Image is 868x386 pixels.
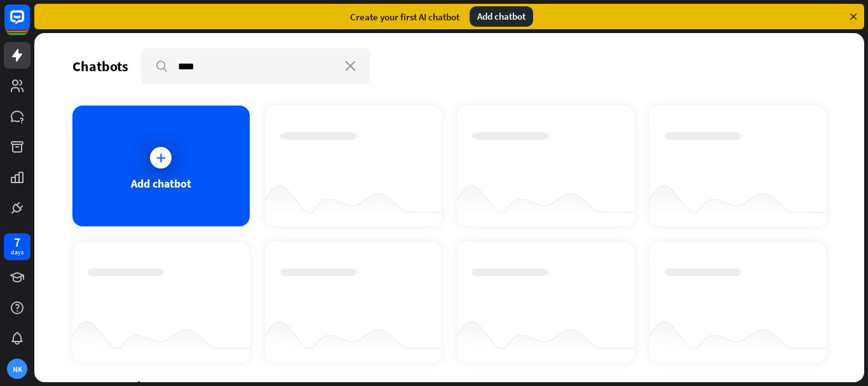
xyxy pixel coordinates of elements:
div: Create your first AI chatbot [350,11,459,23]
div: days [11,248,24,257]
div: Chatbots [72,57,128,75]
div: Add chatbot [470,6,533,27]
div: Add chatbot [131,176,191,191]
div: 7 [14,237,20,248]
i: close [345,61,356,71]
div: NK [7,359,27,379]
a: 7 days [4,233,31,260]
